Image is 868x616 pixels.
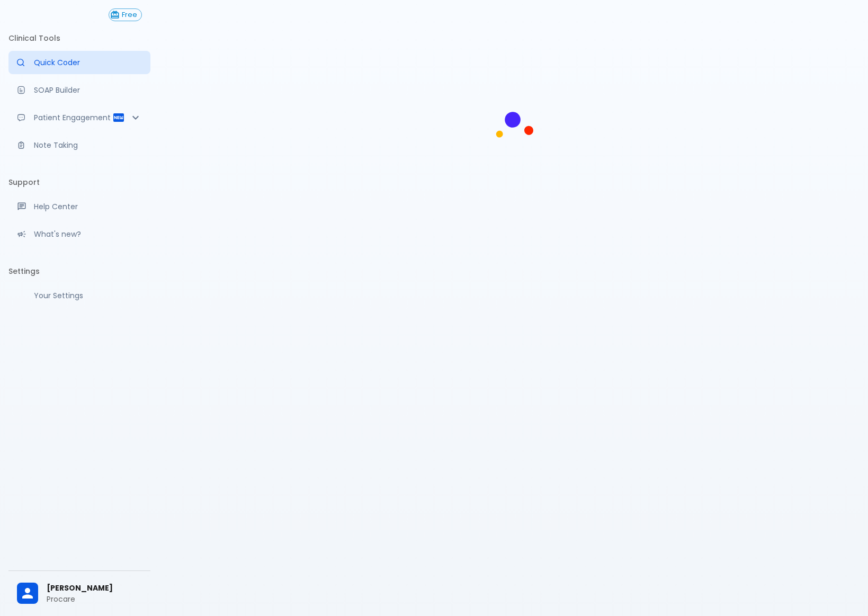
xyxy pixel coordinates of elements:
a: Get help from our support team [8,195,150,218]
p: Your Settings [34,290,142,301]
p: Procare [47,594,142,604]
li: Support [8,169,150,195]
span: Free [118,11,141,19]
p: SOAP Builder [34,85,142,95]
a: Moramiz: Find ICD10AM codes instantly [8,51,150,74]
a: Docugen: Compose a clinical documentation in seconds [8,78,150,102]
li: Clinical Tools [8,25,150,51]
p: Quick Coder [34,57,142,68]
span: [PERSON_NAME] [47,583,142,594]
p: Patient Engagement [34,112,112,123]
div: [PERSON_NAME]Procare [8,575,150,612]
div: Patient Reports & Referrals [8,106,150,129]
a: Click to view or change your subscription [109,8,150,21]
p: Help Center [34,201,142,212]
a: Advanced note-taking [8,133,150,157]
div: Recent updates and feature releases [8,222,150,246]
a: Manage your settings [8,284,150,307]
p: What's new? [34,229,142,239]
p: Note Taking [34,140,142,150]
button: Free [109,8,142,21]
li: Settings [8,258,150,284]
